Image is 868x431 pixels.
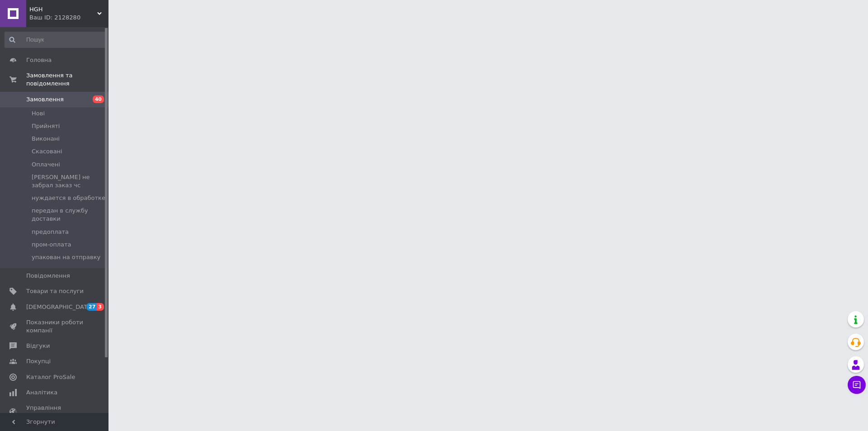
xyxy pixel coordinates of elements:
span: 40 [93,95,104,103]
span: Покупці [26,357,51,365]
span: нуждается в обработке [32,194,105,202]
span: Товари та послуги [26,287,84,295]
input: Пошук [5,32,107,48]
span: Каталог ProSale [26,373,75,381]
span: Замовлення [26,95,64,104]
span: Замовлення та повідомлення [26,71,108,88]
span: предоплата [32,228,69,236]
span: HGH [29,5,97,14]
span: упакован на отправку [32,253,100,261]
div: Ваш ID: 2128280 [29,14,108,22]
span: Повідомлення [26,272,70,280]
span: пром-оплата [32,241,71,249]
span: Аналітика [26,388,57,397]
span: Виконані [32,135,60,143]
span: 3 [97,303,104,311]
span: передан в службу доставки [32,207,106,223]
span: Відгуки [26,342,50,350]
span: Управління сайтом [26,404,84,420]
span: Головна [26,56,52,64]
span: [PERSON_NAME] не забрал заказ чс [32,173,106,189]
span: 27 [86,303,97,311]
span: Показники роботи компанії [26,318,84,335]
span: Скасовані [32,147,62,156]
span: Прийняті [32,122,60,130]
span: Оплачені [32,161,60,169]
button: Чат з покупцем [848,376,866,394]
span: Нові [32,109,45,118]
span: [DEMOGRAPHIC_DATA] [26,303,93,311]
